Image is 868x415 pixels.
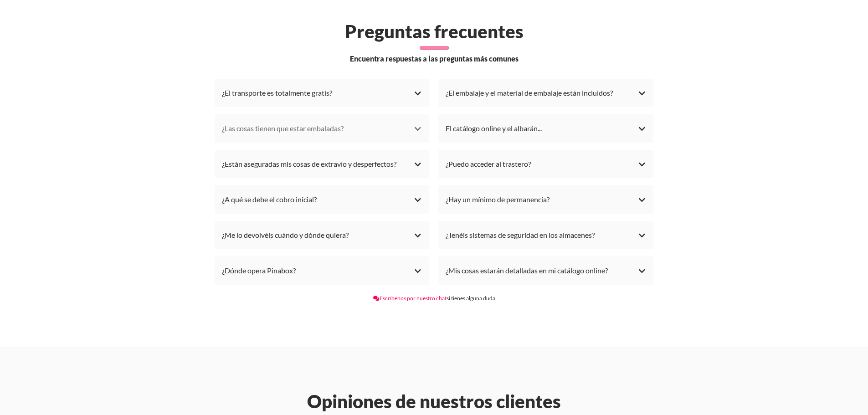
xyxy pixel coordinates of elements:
[446,157,646,171] div: ¿Puedo acceder al trastero?
[446,228,646,242] div: ¿Tenéis sistemas de seguridad en los almacenes?
[446,264,646,277] div: ¿Mis cosas estarán detalladas en mi catálogo online?
[222,86,422,100] div: ¿El transporte es totalmente gratis?
[704,298,868,415] iframe: Chat Widget
[222,122,422,135] div: ¿Las cosas tienen que estar embaladas?
[446,86,646,100] div: ¿El embalaje y el material de embalaje están incluidos?
[373,295,447,302] a: Escríbenos por nuestro chat
[373,295,495,302] small: si tienes alguna duda
[164,390,704,412] h2: Opiniones de nuestros clientes
[222,228,422,242] div: ¿Me lo devolvéis cuándo y dónde quiera?
[446,122,646,135] div: El catálogo online y el albarán...
[446,193,646,206] div: ¿Hay un mínimo de permanencia?
[222,193,422,206] div: ¿A qué se debe el cobro inicial?
[164,20,704,42] h2: Preguntas frecuentes
[350,53,519,64] span: Encuentra respuestas a las preguntas más comunes
[222,157,422,171] div: ¿Están aseguradas mis cosas de extravío y desperfectos?
[704,298,868,415] div: Widget de chat
[222,264,422,277] div: ¿Dónde opera Pinabox?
